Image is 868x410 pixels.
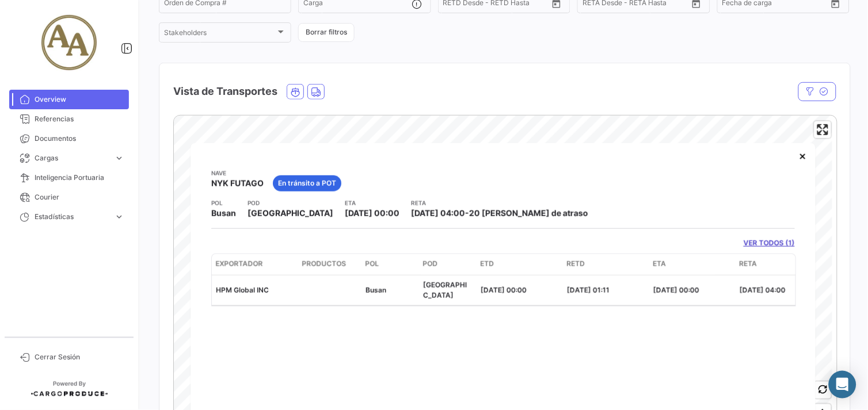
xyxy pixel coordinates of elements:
span: Busan [366,286,386,294]
span: Productos [302,259,346,269]
button: Enter fullscreen [814,121,831,138]
a: Documentos [9,129,129,148]
span: ETD [480,259,494,269]
datatable-header-cell: Productos [297,254,360,275]
datatable-header-cell: ETA [648,254,734,275]
span: [GEOGRAPHIC_DATA] [423,281,467,300]
span: [DATE] 00:00 [653,286,699,294]
span: En tránsito a POT [278,178,336,189]
a: Inteligencia Portuaria [9,168,129,187]
span: expand_more [114,153,124,163]
span: Busan [211,208,236,219]
span: [GEOGRAPHIC_DATA] [248,208,333,219]
span: POD [422,259,437,269]
datatable-header-cell: POL [360,254,418,275]
a: Courier [9,187,129,207]
datatable-header-cell: ETD [475,254,562,275]
input: Hasta [472,1,522,9]
button: Borrar filtros [298,23,355,42]
div: Abrir Intercom Messenger [829,371,856,398]
span: ETA [653,259,666,269]
input: Hasta [751,1,801,9]
span: NYK FUTAGO [211,178,264,189]
app-card-info-title: ETA [345,198,399,208]
span: Referencias [35,114,124,124]
span: [DATE] 00:00 [481,286,527,294]
input: Desde [722,1,743,9]
app-card-info-title: Nave [211,168,264,178]
datatable-header-cell: RETD [562,254,648,275]
span: Stakeholders [164,30,276,39]
span: [DATE] 01:11 [567,286,610,294]
app-card-info-title: POL [211,198,236,208]
span: Courier [35,192,124,202]
input: Hasta [611,1,661,9]
button: Land [308,85,324,99]
datatable-header-cell: POD [418,254,475,275]
app-card-info-title: POD [248,198,333,208]
span: HPM Global INC [216,286,269,294]
span: [DATE] 04:00 [411,208,465,218]
span: POL [365,259,379,269]
span: Cerrar Sesión [35,352,124,362]
span: - [465,208,469,218]
span: Cargas [35,153,109,163]
span: 20 [PERSON_NAME] de atraso [469,208,588,218]
span: Documentos [35,133,124,144]
a: VER TODOS (1) [744,238,795,248]
datatable-header-cell: RETA [734,254,821,275]
button: Close popup [791,144,814,167]
input: Desde [583,1,603,9]
span: Estadísticas [35,212,109,222]
app-card-info-title: RETA [411,198,588,208]
a: Overview [9,90,129,109]
span: Exportador [215,259,262,269]
span: expand_more [114,212,124,222]
a: Referencias [9,109,129,129]
input: Desde [443,1,464,9]
img: 852fc388-10ad-47fd-b232-e98225ca49a8.jpg [40,14,98,71]
span: RETA [739,259,757,269]
span: [DATE] 04:00 [740,286,786,294]
span: Overview [35,94,124,105]
span: RETD [566,259,585,269]
button: Ocean [287,85,303,99]
h4: Vista de Transportes [173,83,277,99]
span: Inteligencia Portuaria [35,173,124,183]
span: [DATE] 00:00 [345,208,399,218]
datatable-header-cell: Exportador [211,254,297,275]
